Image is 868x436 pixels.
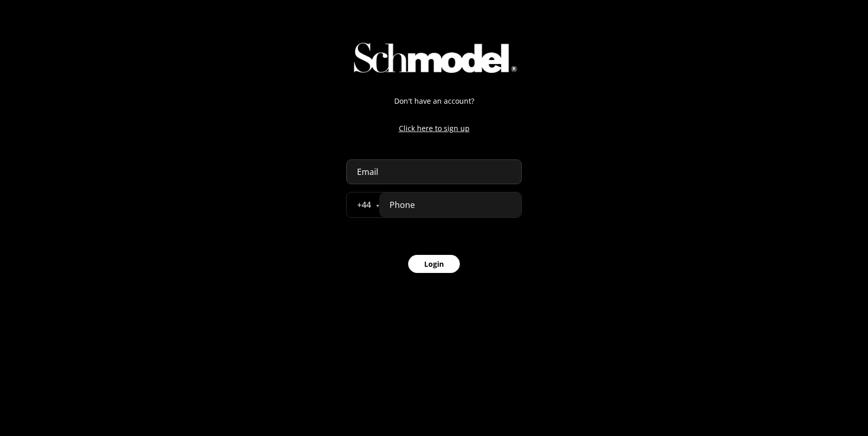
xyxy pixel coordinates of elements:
[346,159,522,184] input: Email
[345,36,523,79] img: img
[379,192,521,217] input: Phone
[408,255,460,273] button: Login
[346,123,522,134] a: Click here to sign up
[346,95,522,106] p: Don't have an account?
